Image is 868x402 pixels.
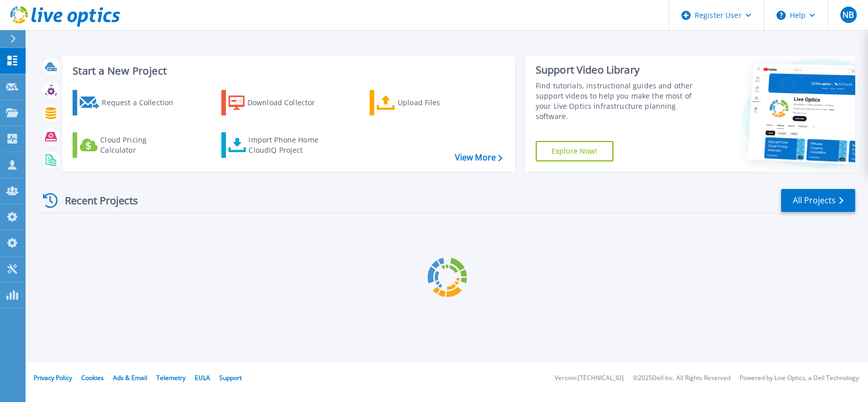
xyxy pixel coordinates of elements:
[100,135,182,155] div: Cloud Pricing Calculator
[555,375,624,382] li: Version: [TECHNICAL_ID]
[221,90,335,115] a: Download Collector
[781,189,855,212] a: All Projects
[455,153,502,162] a: View More
[633,375,730,382] li: © 2025 Dell Inc. All Rights Reserved
[398,92,479,113] div: Upload Files
[740,375,859,382] li: Powered by Live Optics, a Dell Technology
[81,373,104,382] a: Cookies
[102,92,184,113] div: Request a Collection
[370,90,484,115] a: Upload Files
[248,135,328,155] div: Import Phone Home CloudIQ Project
[842,11,854,19] span: NB
[73,90,187,115] a: Request a Collection
[73,132,187,158] a: Cloud Pricing Calculator
[156,373,186,382] a: Telemetry
[219,373,242,382] a: Support
[247,92,329,113] div: Download Collector
[536,81,702,122] div: Find tutorials, instructional guides and other support videos to help you make the most of your L...
[536,63,702,77] div: Support Video Library
[113,373,147,382] a: Ads & Email
[195,373,210,382] a: EULA
[73,65,502,77] h3: Start a New Project
[536,141,613,161] a: Explore Now!
[34,373,72,382] a: Privacy Policy
[39,188,152,213] div: Recent Projects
